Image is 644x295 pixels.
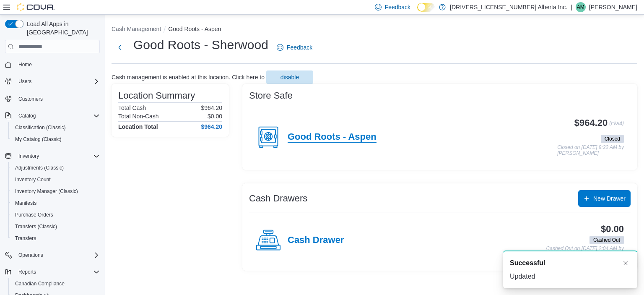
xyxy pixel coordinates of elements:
[17,3,55,11] img: Cova
[15,94,46,104] a: Customers
[15,267,39,277] button: Reports
[12,222,60,232] a: Transfers (Classic)
[288,235,344,246] h4: Cash Drawer
[15,136,62,143] span: My Catalog (Classic)
[2,58,103,70] button: Home
[385,3,410,11] span: Feedback
[12,210,57,220] a: Purchase Orders
[15,250,100,260] span: Operations
[112,26,161,32] button: Cash Management
[12,175,54,185] a: Inventory Count
[23,20,100,37] span: Load All Apps in [GEOGRAPHIC_DATA]
[287,43,312,52] span: Feedback
[133,37,268,53] h1: Good Roots - Sherwood
[8,221,103,232] button: Transfers (Classic)
[576,2,586,12] div: Adam Mason
[15,200,36,206] span: Manifests
[12,198,100,208] span: Manifests
[12,279,100,289] span: Canadian Compliance
[208,113,222,120] p: $0.00
[15,176,51,183] span: Inventory Count
[15,124,66,131] span: Classification (Classic)
[12,175,100,185] span: Inventory Count
[15,151,100,161] span: Inventory
[12,233,100,243] span: Transfers
[577,2,584,12] span: AM
[605,135,620,143] span: Closed
[574,118,608,128] h3: $964.20
[18,61,32,68] span: Home
[15,250,47,260] button: Operations
[266,70,313,84] button: disable
[18,269,36,275] span: Reports
[8,122,103,133] button: Classification (Classic)
[18,78,31,85] span: Users
[15,188,78,195] span: Inventory Manager (Classic)
[8,232,103,244] button: Transfers
[18,153,39,159] span: Inventory
[15,59,100,70] span: Home
[578,190,631,207] button: New Drawer
[593,236,620,244] span: Cashed Out
[15,164,64,171] span: Adjustments (Classic)
[571,2,572,12] p: |
[609,118,624,133] p: (Float)
[112,74,265,81] p: Cash management is enabled at this location. Click here to
[2,76,103,87] button: Users
[15,223,57,230] span: Transfers (Classic)
[12,123,100,133] span: Classification (Classic)
[15,267,100,277] span: Reports
[118,113,159,120] h6: Total Non-Cash
[2,150,103,162] button: Inventory
[8,278,103,290] button: Canadian Compliance
[601,224,624,234] h3: $0.00
[12,233,39,243] a: Transfers
[601,135,624,143] span: Closed
[12,210,100,220] span: Purchase Orders
[118,104,146,111] h6: Total Cash
[417,3,435,12] input: Dark Mode
[12,163,67,173] a: Adjustments (Classic)
[273,39,316,56] a: Feedback
[417,12,418,12] span: Dark Mode
[15,60,35,70] a: Home
[2,249,103,261] button: Operations
[15,111,39,121] button: Catalog
[288,132,377,143] h4: Good Roots - Aspen
[12,222,100,232] span: Transfers (Classic)
[201,123,222,130] h4: $964.20
[8,185,103,197] button: Inventory Manager (Classic)
[112,25,637,35] nav: An example of EuiBreadcrumbs
[15,76,100,86] span: Users
[249,91,293,101] h3: Store Safe
[450,2,567,12] p: [DRIVERS_LICENSE_NUMBER] Alberta Inc.
[118,91,195,101] h3: Location Summary
[249,193,307,204] h3: Cash Drawers
[12,186,81,196] a: Inventory Manager (Classic)
[12,134,100,144] span: My Catalog (Classic)
[510,272,631,282] div: Updated
[112,39,128,56] button: Next
[15,76,35,86] button: Users
[168,26,221,32] button: Good Roots - Aspen
[510,258,631,268] div: Notification
[621,258,631,268] button: Dismiss toast
[593,194,626,203] span: New Drawer
[15,151,42,161] button: Inventory
[589,2,637,12] p: [PERSON_NAME]
[8,209,103,221] button: Purchase Orders
[8,174,103,185] button: Inventory Count
[15,93,100,104] span: Customers
[18,252,43,258] span: Operations
[2,266,103,278] button: Reports
[18,112,36,119] span: Catalog
[2,110,103,122] button: Catalog
[15,280,65,287] span: Canadian Compliance
[8,162,103,174] button: Adjustments (Classic)
[12,198,40,208] a: Manifests
[8,197,103,209] button: Manifests
[12,134,65,144] a: My Catalog (Classic)
[12,123,69,133] a: Classification (Classic)
[2,92,103,104] button: Customers
[510,258,545,268] span: Successful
